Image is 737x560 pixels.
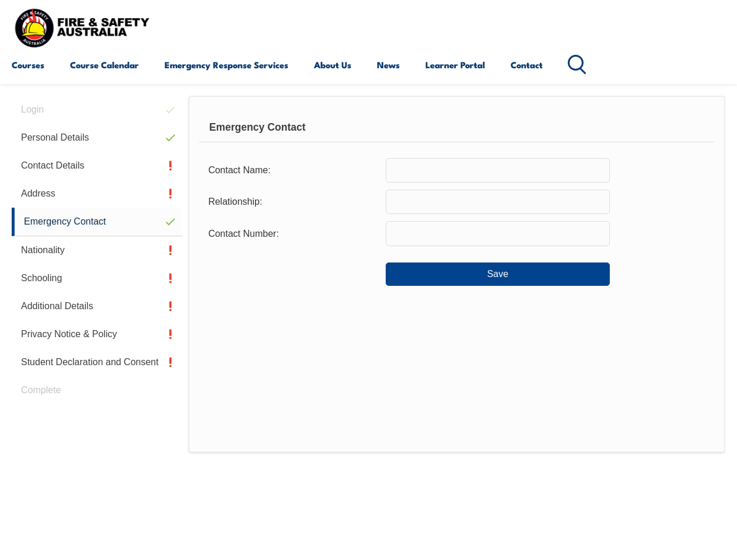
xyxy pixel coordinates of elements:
a: Privacy Notice & Policy [12,320,182,348]
a: Emergency Contact [12,208,182,236]
a: Contact [511,51,543,79]
button: Save [386,262,610,286]
a: Emergency Response Services [165,51,288,79]
div: Relationship: [199,191,386,213]
a: Course Calendar [70,51,139,79]
a: Personal Details [12,124,182,152]
a: Address [12,180,182,208]
a: Nationality [12,236,182,264]
a: Student Declaration and Consent [12,348,182,376]
div: Contact Number: [199,222,386,244]
div: Emergency Contact [199,113,715,142]
a: Contact Details [12,152,182,180]
a: Learner Portal [425,51,485,79]
a: About Us [314,51,351,79]
div: Contact Name: [199,159,386,181]
a: Schooling [12,264,182,292]
a: News [377,51,400,79]
a: Additional Details [12,292,182,320]
a: Courses [12,51,44,79]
